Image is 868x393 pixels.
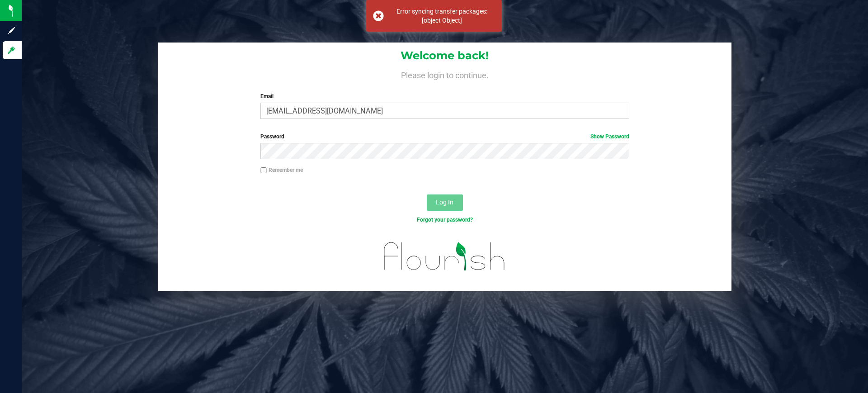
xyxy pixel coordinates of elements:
span: Log In [436,199,453,206]
input: Remember me [260,167,267,174]
h4: Please login to continue. [158,69,731,80]
a: Show Password [590,133,629,140]
inline-svg: Sign up [7,26,16,35]
img: flourish_logo.svg [373,233,516,279]
inline-svg: Log in [7,46,16,55]
span: Password [260,133,284,140]
h1: Welcome back! [158,50,731,62]
a: Forgot your password? [417,217,473,223]
label: Remember me [260,166,303,174]
div: Error syncing transfer packages: [object Object] [389,7,495,25]
label: Email [260,92,629,100]
button: Log In [427,194,463,211]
